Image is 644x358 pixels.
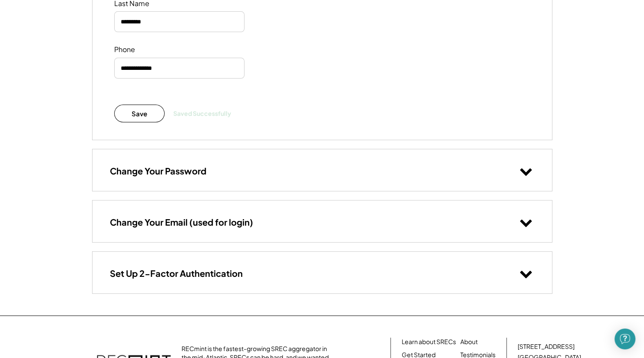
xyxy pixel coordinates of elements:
div: Phone [114,45,201,54]
div: Open Intercom Messenger [614,328,635,349]
div: [STREET_ADDRESS] [518,342,575,351]
a: Learn about SRECs [402,338,456,346]
div: Saved Successfully [173,109,231,118]
h3: Change Your Password [110,165,206,177]
button: Save [114,105,165,122]
h3: Change Your Email (used for login) [110,217,253,228]
a: About [460,338,478,346]
h3: Set Up 2-Factor Authentication [110,268,243,279]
